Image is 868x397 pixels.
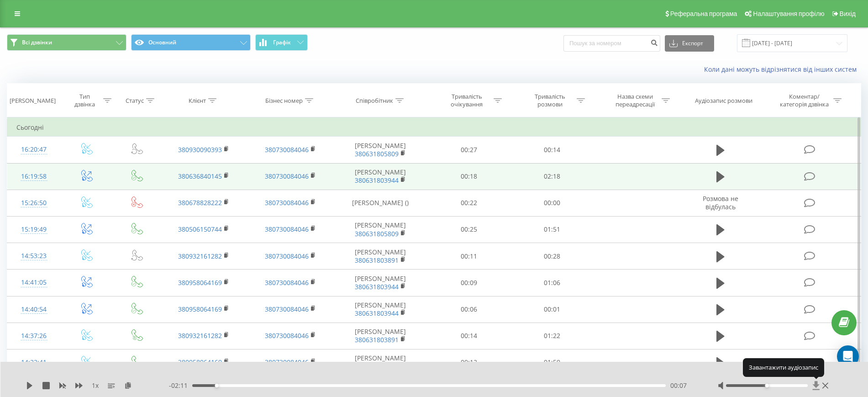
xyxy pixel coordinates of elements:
button: Всі дзвінки [7,34,126,51]
td: 00:25 [427,216,511,243]
td: [PERSON_NAME] [334,137,427,163]
a: 380678828222 [178,198,222,207]
a: 380631805809 [355,149,399,158]
div: Accessibility label [215,384,218,387]
span: Всі дзвінки [22,39,52,46]
a: 380631803944 [355,282,399,291]
span: Розмова не відбулась [703,194,738,211]
a: 380730084046 [265,198,309,207]
div: Співробітник [356,97,393,105]
td: 00:11 [427,243,511,270]
a: 380631803891 [355,256,399,265]
div: Завантажити аудіозапис [743,358,824,376]
span: Графік [273,39,291,46]
div: Статус [126,97,144,105]
div: Аудіозапис розмови [695,97,752,105]
div: Назва схеми переадресації [610,93,659,108]
td: 00:14 [427,323,511,349]
div: 15:19:49 [16,221,51,238]
a: 380958064169 [178,278,222,287]
td: 00:14 [510,137,594,163]
td: 01:22 [510,323,594,349]
a: 380730084046 [265,305,309,313]
div: [PERSON_NAME] [10,97,56,105]
div: Коментар/категорія дзвінка [778,93,831,108]
td: [PERSON_NAME] [334,163,427,190]
a: 380506150744 [178,225,222,233]
a: 380730084046 [265,331,309,340]
td: 00:18 [427,163,511,190]
td: [PERSON_NAME] [334,216,427,243]
a: 380730084046 [265,358,309,366]
td: 00:28 [510,243,594,270]
span: 00:07 [670,381,687,390]
span: Вихід [840,10,856,17]
a: 380932161282 [178,252,222,260]
td: 00:06 [427,296,511,323]
a: 380730084046 [265,172,309,180]
span: - 02:11 [169,381,192,390]
a: Коли дані можуть відрізнятися вiд інших систем [704,65,861,74]
a: 380631803891 [355,335,399,344]
td: 00:01 [510,296,594,323]
td: 00:09 [427,270,511,296]
td: [PERSON_NAME] [334,296,427,323]
td: [PERSON_NAME] [334,349,427,376]
td: [PERSON_NAME] () [334,190,427,216]
a: 380958064169 [178,305,222,313]
div: 14:40:54 [16,301,51,318]
div: 14:37:26 [16,327,51,345]
a: 380631803944 [355,309,399,318]
button: Графік [255,34,308,51]
div: Open Intercom Messenger [837,345,859,367]
td: 01:59 [510,349,594,376]
td: 00:22 [427,190,511,216]
a: 380730084046 [265,252,309,260]
a: 380636840145 [178,172,222,180]
div: 15:26:50 [16,194,51,212]
td: 00:12 [427,349,511,376]
div: Тривалість очікування [442,93,491,108]
div: 14:41:05 [16,274,51,291]
div: Accessibility label [765,384,769,387]
a: 380730084046 [265,145,309,154]
input: Пошук за номером [563,35,660,52]
td: 00:27 [427,137,511,163]
a: 380730084046 [265,225,309,233]
td: 01:51 [510,216,594,243]
td: [PERSON_NAME] [334,270,427,296]
div: Бізнес номер [265,97,303,105]
div: 16:19:58 [16,168,51,185]
td: [PERSON_NAME] [334,323,427,349]
div: 14:53:23 [16,247,51,265]
span: Реферальна програма [670,10,737,17]
div: Клієнт [189,97,206,105]
a: 380631803944 [355,176,399,185]
button: Основний [131,34,251,51]
a: 380730084046 [265,278,309,287]
td: 01:06 [510,270,594,296]
a: 380631805809 [355,229,399,238]
button: Експорт [665,35,714,52]
div: 16:20:47 [16,141,51,159]
span: Налаштування профілю [753,10,824,17]
td: Сьогодні [7,118,861,137]
td: 02:18 [510,163,594,190]
div: Тривалість розмови [526,93,574,108]
a: 380932161282 [178,331,222,340]
a: 380958064169 [178,358,222,366]
div: 14:22:41 [16,354,51,371]
a: 380930090393 [178,145,222,154]
td: 00:00 [510,190,594,216]
div: Тип дзвінка [68,93,101,108]
span: 1 x [92,381,99,390]
td: [PERSON_NAME] [334,243,427,270]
